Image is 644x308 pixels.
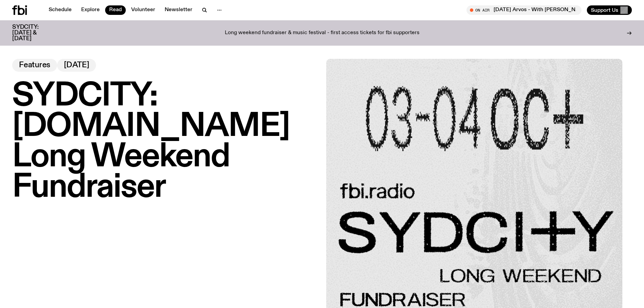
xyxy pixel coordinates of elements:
[591,7,618,13] span: Support Us
[225,30,420,36] p: Long weekend fundraiser & music festival - first access tickets for fbi supporters
[12,81,318,203] h1: SYDCITY: [DOMAIN_NAME] Long Weekend Fundraiser
[77,5,104,15] a: Explore
[12,24,55,42] h3: SYDCITY: [DATE] & [DATE]
[127,5,159,15] a: Volunteer
[587,5,632,15] button: Support Us
[64,62,89,69] span: [DATE]
[19,62,50,69] span: Features
[467,5,581,15] button: On Air[DATE] Arvos - With [PERSON_NAME]
[161,5,196,15] a: Newsletter
[105,5,126,15] a: Read
[45,5,76,15] a: Schedule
